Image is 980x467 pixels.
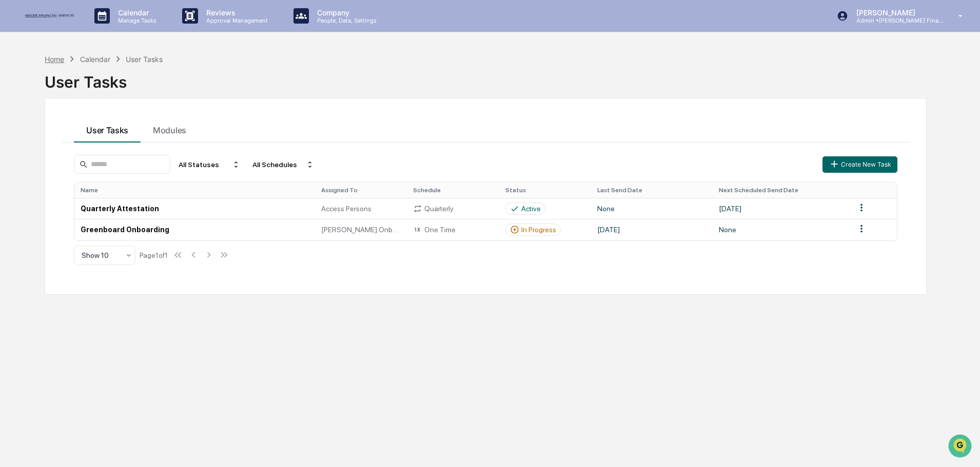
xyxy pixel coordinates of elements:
[10,130,27,146] img: Tammy Steffen
[74,115,141,143] button: User Tasks
[198,17,273,24] p: Approval Management
[499,182,591,198] th: Status
[521,205,541,213] div: Active
[947,433,975,461] iframe: Open customer support
[713,182,849,198] th: Next Scheduled Send Date
[46,89,141,97] div: We're available if you need us!
[74,198,315,219] td: Quarterly Attestation
[413,204,493,213] div: Quarterly
[6,206,70,224] a: 🖐️Preclearance
[407,182,499,198] th: Schedule
[102,254,124,262] span: Pylon
[591,182,713,198] th: Last Send Date
[45,55,64,64] div: Home
[10,114,69,122] div: Past conversations
[321,226,401,234] span: [PERSON_NAME] Onboarding
[32,167,83,175] span: [PERSON_NAME]
[174,82,187,94] button: Start new chat
[10,230,18,238] div: 🔎
[159,112,187,124] button: See all
[72,254,124,262] a: Powered byPylon
[85,210,127,220] span: Attestations
[248,156,318,173] div: All Schedules
[591,219,713,240] td: [DATE]
[309,8,382,17] p: Company
[198,8,273,17] p: Reviews
[91,139,112,148] span: [DATE]
[141,115,199,143] button: Modules
[80,55,110,64] div: Calendar
[74,211,83,219] div: 🗄️
[174,156,244,173] div: All Statuses
[46,78,168,89] div: Start new chat
[10,78,29,97] img: 1746055101610-c473b297-6a78-478c-a979-82029cc54cd1
[848,17,944,24] p: Admin • [PERSON_NAME] Financial
[591,198,713,219] td: None
[140,251,168,259] div: Page 1 of 1
[10,22,187,38] p: How can we help?
[32,139,83,148] span: [PERSON_NAME]
[22,78,40,97] img: 8933085812038_c878075ebb4cc5468115_72.jpg
[521,226,556,234] div: In Progress
[6,225,69,243] a: 🔎Data Lookup
[413,225,493,234] div: One Time
[74,219,315,240] td: Greenboard Onboarding
[10,211,18,219] div: 🖐️
[25,11,74,21] img: logo
[126,55,163,64] div: User Tasks
[45,65,927,91] div: User Tasks
[74,182,315,198] th: Name
[822,156,897,173] button: Create New Task
[91,167,112,175] span: [DATE]
[713,219,849,240] td: None
[321,205,371,213] span: Access Persons
[70,206,131,224] a: 🗄️Attestations
[21,210,66,220] span: Preclearance
[85,167,89,175] span: •
[110,8,162,17] p: Calendar
[309,17,382,24] p: People, Data, Settings
[315,182,407,198] th: Assigned To
[21,229,65,239] span: Data Lookup
[110,17,162,24] p: Manage Tasks
[848,8,944,17] p: [PERSON_NAME]
[713,198,849,219] td: [DATE]
[85,139,89,148] span: •
[10,157,27,174] img: Tammy Steffen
